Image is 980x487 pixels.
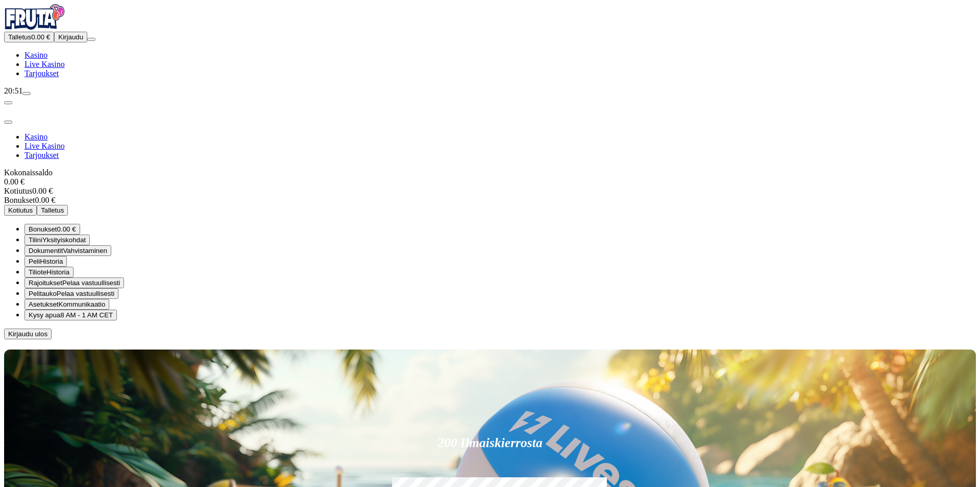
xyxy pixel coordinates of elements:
[8,33,31,41] span: Talletus
[24,256,67,267] button: 777 iconPeliHistoria
[4,196,976,205] div: 0.00 €
[57,225,76,233] span: 0.00 €
[4,132,976,160] nav: Main menu
[4,177,976,187] div: 0.00 €
[4,22,65,31] a: Fruta
[29,268,46,276] span: Tiliote
[4,187,32,195] span: Kotiutus
[4,32,54,42] button: Talletusplus icon0.00 €
[24,277,124,288] button: limits iconRajoituksetPelaa vastuullisesti
[4,196,35,204] span: Bonukset
[41,206,64,214] span: Talletus
[58,33,83,41] span: Kirjaudu
[29,279,62,287] span: Rajoitukset
[8,206,33,214] span: Kotiutus
[4,101,12,104] button: chevron-left icon
[4,4,976,78] nav: Primary
[46,268,69,276] span: Historia
[24,132,47,141] a: Kasino
[24,299,109,310] button: info iconAsetuksetKommunikaatio
[24,235,90,245] button: user iconTiliniYksityiskohdat
[87,38,95,41] button: menu
[24,310,117,320] button: chat iconKysy apua8 AM - 1 AM CET
[29,225,57,233] span: Bonukset
[24,60,65,68] a: Live Kasino
[29,300,59,308] span: Asetukset
[57,290,114,297] span: Pelaa vastuullisesti
[4,329,52,339] button: Kirjaudu ulos
[4,187,976,196] div: 0.00 €
[24,142,65,150] a: Live Kasino
[4,51,976,78] nav: Main menu
[29,258,40,265] span: Peli
[4,168,976,187] div: Kokonaissaldo
[31,33,50,41] span: 0.00 €
[24,245,111,256] button: doc iconDokumentitVahvistaminen
[24,267,73,277] button: credit-card iconTilioteHistoria
[54,32,87,42] button: Kirjaudu
[40,258,63,265] span: Historia
[63,247,107,254] span: Vahvistaminen
[37,205,68,216] button: Talletus
[24,224,80,235] button: smiley iconBonukset0.00 €
[29,247,63,254] span: Dokumentit
[29,311,60,319] span: Kysy apua
[4,205,37,216] button: Kotiutus
[60,311,113,319] span: 8 AM - 1 AM CET
[8,330,47,338] span: Kirjaudu ulos
[4,121,12,124] button: close
[29,236,42,244] span: Tilini
[22,92,31,95] button: live-chat
[4,4,65,30] img: Fruta
[42,236,86,244] span: Yksityiskohdat
[59,300,106,308] span: Kommunikaatio
[24,151,59,159] a: Tarjoukset
[24,69,59,78] a: Tarjoukset
[4,86,22,95] span: 20:51
[24,51,47,59] a: Kasino
[62,279,120,287] span: Pelaa vastuullisesti
[29,290,57,297] span: Pelitauko
[24,288,118,299] button: clock iconPelitaukoPelaa vastuullisesti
